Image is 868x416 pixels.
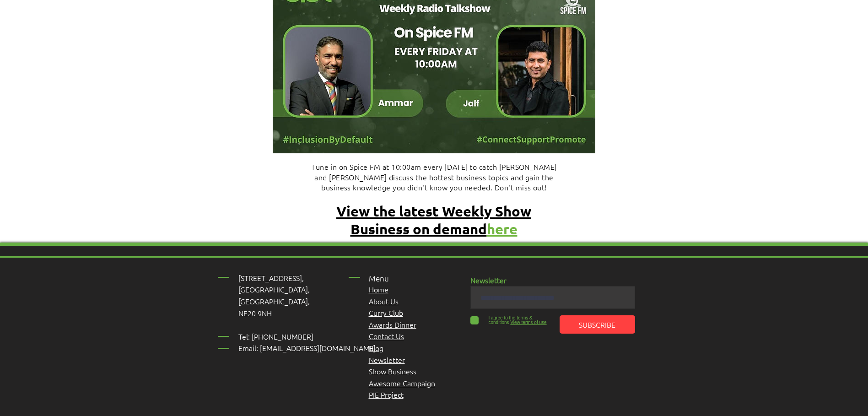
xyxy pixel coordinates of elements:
[369,331,404,341] a: Contact Us
[238,273,304,283] span: [STREET_ADDRESS],
[369,389,404,400] a: PIE Project
[369,273,389,283] span: Menu
[369,343,383,353] a: Blog
[489,315,533,325] span: I agree to the terms & conditions
[369,366,416,376] a: Show Business
[487,220,518,238] span: here
[238,296,310,306] span: [GEOGRAPHIC_DATA],
[238,308,272,318] span: NE20 9NH
[311,162,557,192] span: Tune in on Spice FM at 10:00am every [DATE] to catch [PERSON_NAME] and [PERSON_NAME] discuss the ...
[238,284,310,294] span: [GEOGRAPHIC_DATA],
[369,355,405,365] a: Newsletter
[510,320,546,325] span: View terms of use
[336,202,531,238] a: View the latest Weekly Show Business on demandhere
[336,202,531,238] span: View the latest Weekly Show Business on demand
[509,320,547,325] a: View terms of use
[238,331,376,353] span: Tel: [PHONE_NUMBER] Email: [EMAIL_ADDRESS][DOMAIN_NAME]
[470,275,507,285] span: Newsletter
[369,308,403,318] a: Curry Club
[560,315,635,334] button: SUBSCRIBE
[369,284,388,294] a: Home
[579,319,615,330] span: SUBSCRIBE
[369,296,399,306] a: About Us
[369,319,416,330] a: Awards Dinner
[369,378,435,388] span: Awesome Campaign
